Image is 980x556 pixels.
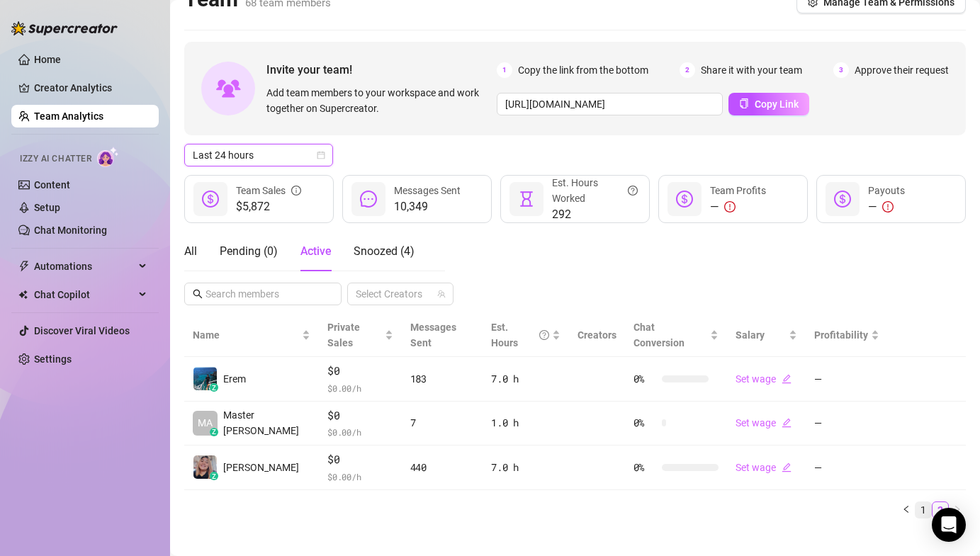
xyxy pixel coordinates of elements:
span: Name [193,327,299,343]
span: Copy the link from the bottom [518,62,648,78]
span: 3 [833,62,849,78]
span: Messages Sent [410,322,456,348]
span: $5,872 [236,198,301,215]
span: $0 [327,407,393,424]
div: All [184,243,197,260]
td: — [806,357,888,402]
div: z [210,383,218,392]
span: Team Profits [710,185,766,196]
div: — [710,198,766,215]
span: Chat Copilot [34,283,135,306]
span: team [437,290,446,298]
span: question-circle [539,319,549,351]
a: Creator Analytics [34,76,147,99]
li: Next Page [949,501,966,518]
span: MA [198,415,213,431]
a: Set wageedit [736,417,792,429]
span: calendar [317,151,325,159]
span: hourglass [518,191,535,208]
span: edit [782,374,792,384]
span: left [902,505,911,514]
span: 292 [552,206,638,223]
div: z [210,428,218,436]
img: Chat Copilot [18,290,28,300]
span: Profitability [814,329,868,341]
span: $ 0.00 /h [327,425,393,439]
button: right [949,501,966,518]
span: dollar-circle [202,191,219,208]
div: — [868,198,905,215]
div: 1.0 h [491,415,560,431]
span: 0 % [633,415,656,431]
span: 1 [497,62,512,78]
span: dollar-circle [676,191,693,208]
span: $0 [327,451,393,468]
td: — [806,402,888,446]
a: Content [34,179,70,191]
th: Creators [569,314,625,357]
span: $0 [327,363,393,380]
span: exclamation-circle [724,201,736,212]
span: 2 [680,62,695,78]
a: Home [34,54,61,65]
input: Search members [205,286,322,302]
span: Last 24 hours [193,144,325,166]
span: Share it with your team [701,62,802,78]
span: Erem [223,371,246,387]
span: 0 % [633,460,656,475]
th: Name [184,314,319,357]
span: Master [PERSON_NAME] [223,407,310,438]
a: Setup [34,202,60,213]
div: 7 [410,415,475,431]
a: Discover Viral Videos [34,325,130,336]
span: Messages Sent [394,185,461,196]
span: Payouts [868,185,905,196]
td: — [806,446,888,490]
span: search [193,289,203,299]
span: 0 % [633,371,656,387]
span: [PERSON_NAME] [223,460,299,475]
img: Dolly Faith Lou… [193,455,217,479]
div: Est. Hours Worked [552,175,638,206]
a: Team Analytics [34,110,103,122]
div: 7.0 h [491,460,560,475]
a: 2 [933,502,948,518]
a: Settings [34,353,72,365]
span: message [360,191,377,208]
span: dollar-circle [834,191,851,208]
span: Add team members to your workspace and work together on Supercreator. [266,85,491,116]
a: Set wageedit [736,462,792,473]
span: Izzy AI Chatter [20,152,91,166]
span: Copy Link [755,98,799,110]
span: copy [739,98,749,108]
img: Erem [193,367,217,390]
span: 10,349 [394,198,461,215]
span: Approve their request [855,62,949,78]
a: Chat Monitoring [34,225,107,236]
li: Previous Page [898,501,915,518]
span: thunderbolt [18,261,30,272]
a: 1 [916,502,931,518]
div: Est. Hours [491,319,548,351]
div: 440 [410,460,475,475]
span: right [953,505,962,514]
span: question-circle [628,175,638,206]
a: Set wageedit [736,373,792,385]
button: left [898,501,915,518]
span: exclamation-circle [882,201,894,212]
span: Salary [736,329,765,341]
div: Open Intercom Messenger [932,508,966,542]
span: $ 0.00 /h [327,381,393,395]
div: 183 [410,371,475,387]
img: AI Chatter [97,147,119,167]
span: Chat Conversion [633,322,685,348]
button: Copy Link [728,93,809,115]
div: Pending ( 0 ) [220,243,278,260]
span: Private Sales [327,322,360,348]
li: 1 [915,501,932,518]
span: Automations [34,255,135,278]
span: Invite your team! [266,61,497,79]
img: logo-BBDzfeDw.svg [11,21,118,35]
span: $ 0.00 /h [327,470,393,484]
div: Team Sales [236,183,301,198]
